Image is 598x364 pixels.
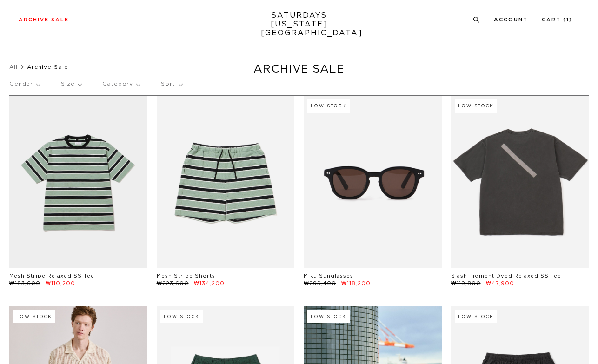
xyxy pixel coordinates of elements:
a: All [9,64,18,70]
span: ₩183,600 [9,281,40,286]
p: Size [61,73,81,95]
p: Gender [9,73,40,95]
a: SATURDAYS[US_STATE][GEOGRAPHIC_DATA] [261,11,338,38]
span: ₩110,200 [46,281,75,286]
a: Cart (1) [542,17,572,22]
div: Low Stock [455,310,497,323]
a: Mesh Stripe Relaxed SS Tee [9,273,94,278]
small: 1 [566,18,569,22]
a: Account [494,17,528,22]
span: ₩118,200 [341,281,371,286]
div: Low Stock [307,99,350,113]
div: Low Stock [455,99,497,113]
p: Sort [161,73,182,95]
span: ₩134,200 [194,281,225,286]
div: Low Stock [160,310,203,323]
span: ₩47,900 [486,281,514,286]
span: Archive Sale [27,64,68,70]
div: Low Stock [307,310,350,323]
a: Archive Sale [19,17,69,22]
a: Slash Pigment Dyed Relaxed SS Tee [451,273,561,278]
span: ₩295,400 [304,281,336,286]
a: Mesh Stripe Shorts [157,273,215,278]
a: Miku Sunglasses [304,273,353,278]
span: ₩223,600 [157,281,189,286]
div: Low Stock [13,310,55,323]
p: Category [102,73,140,95]
span: ₩119,800 [451,281,481,286]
